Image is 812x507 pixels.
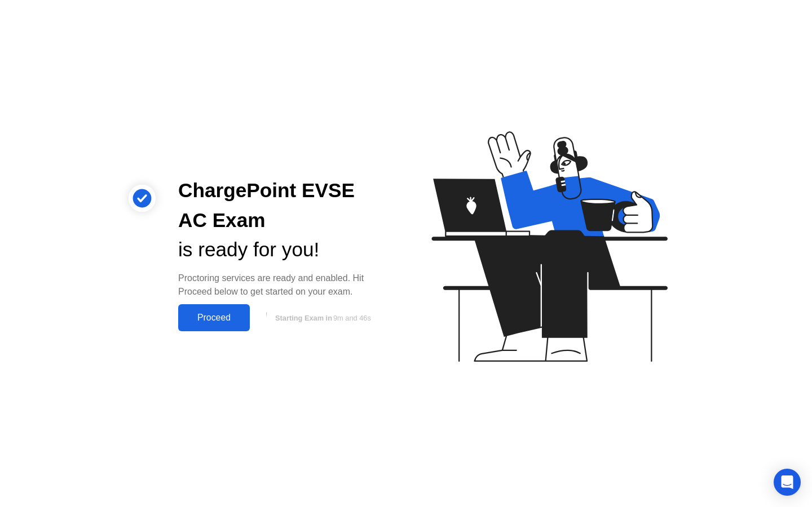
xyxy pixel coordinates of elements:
[178,304,250,331] button: Proceed
[333,314,371,322] span: 9m and 46s
[774,469,801,496] div: Open Intercom Messenger
[178,235,388,265] div: is ready for you!
[178,176,388,235] div: ChargePoint EVSE AC Exam
[178,272,388,299] div: Proctoring services are ready and enabled. Hit Proceed below to get started on your exam.
[182,313,246,323] div: Proceed
[255,307,388,328] button: Starting Exam in9m and 46s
